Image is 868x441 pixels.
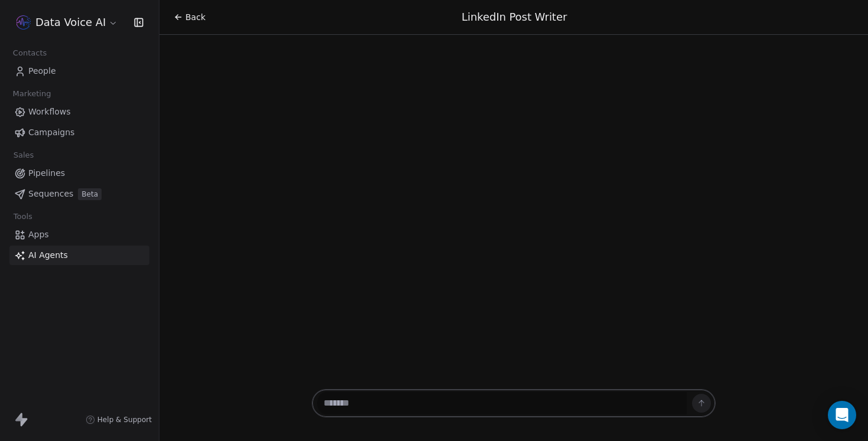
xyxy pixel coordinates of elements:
[17,15,31,30] img: 66ab4aae-17ae-441a-b851-cd300b3af65b.png
[8,146,39,164] span: Sales
[28,249,68,262] span: AI Agents
[97,415,152,424] span: Help & Support
[35,15,106,30] span: Data Voice AI
[185,11,205,23] span: Back
[8,208,37,226] span: Tools
[9,61,149,81] a: People
[78,188,102,200] span: Beta
[28,106,71,118] span: Workflows
[9,246,149,265] a: AI Agents
[828,401,856,429] div: Open Intercom Messenger
[9,225,149,244] a: Apps
[86,415,152,424] a: Help & Support
[28,228,49,241] span: Apps
[28,126,74,139] span: Campaigns
[9,102,149,122] a: Workflows
[8,44,52,62] span: Contacts
[9,184,149,204] a: SequencesBeta
[9,123,149,142] a: Campaigns
[28,65,56,77] span: People
[8,85,56,103] span: Marketing
[462,11,567,23] span: LinkedIn Post Writer
[9,164,149,183] a: Pipelines
[28,188,73,200] span: Sequences
[14,12,120,32] button: Data Voice AI
[28,167,65,179] span: Pipelines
